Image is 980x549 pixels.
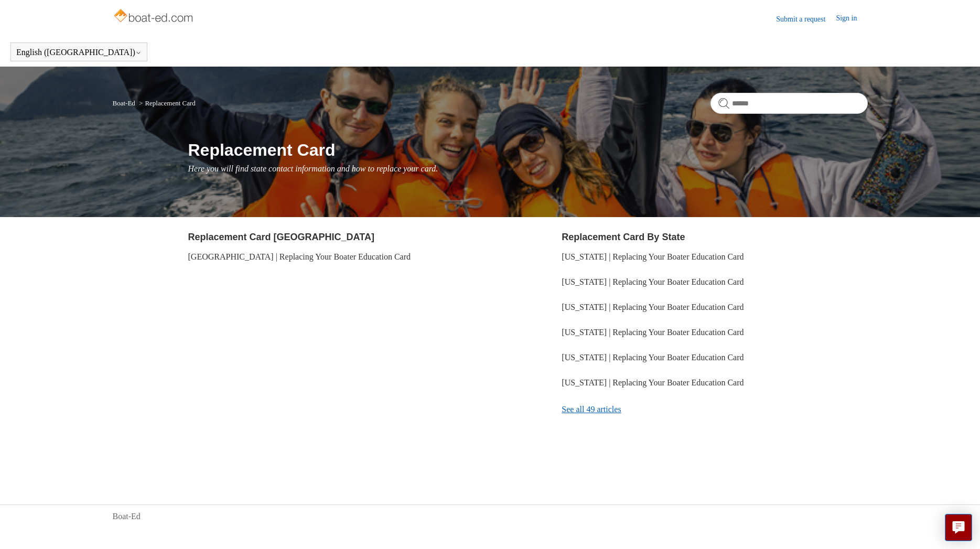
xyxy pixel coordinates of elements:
[562,277,744,286] a: [US_STATE] | Replacing Your Boater Education Card
[710,93,868,114] input: Search
[562,378,744,387] a: [US_STATE] | Replacing Your Boater Education Card
[562,395,867,424] a: See all 49 articles
[945,514,972,541] button: Live chat
[776,14,836,25] a: Submit a request
[137,99,196,107] li: Replacement Card
[113,99,137,107] li: Boat-Ed
[562,252,744,261] a: [US_STATE] | Replacing Your Boater Education Card
[113,6,196,27] img: Boat-Ed Help Center home page
[16,48,142,57] button: English ([GEOGRAPHIC_DATA])
[836,13,867,25] a: Sign in
[562,353,744,362] a: [US_STATE] | Replacing Your Boater Education Card
[562,328,744,337] a: [US_STATE] | Replacing Your Boater Education Card
[188,252,411,261] a: [GEOGRAPHIC_DATA] | Replacing Your Boater Education Card
[113,510,141,523] a: Boat-Ed
[113,99,135,107] a: Boat-Ed
[188,163,868,175] p: Here you will find state contact information and how to replace your card.
[188,137,868,163] h1: Replacement Card
[562,232,685,242] a: Replacement Card By State
[188,232,374,242] a: Replacement Card [GEOGRAPHIC_DATA]
[562,303,744,311] a: [US_STATE] | Replacing Your Boater Education Card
